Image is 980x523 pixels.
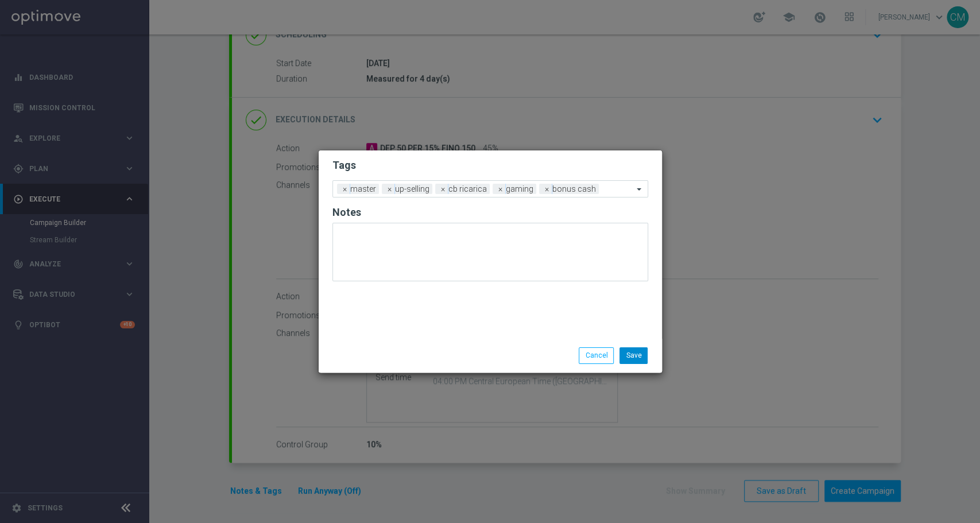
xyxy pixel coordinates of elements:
span: up-selling [392,184,432,194]
span: cb ricarica [446,184,490,194]
ng-select: bonus cash, cb ricarica, gaming, master, up-selling [332,180,648,197]
span: bonus cash [549,184,599,194]
span: × [495,184,506,194]
span: × [385,184,395,194]
span: gaming [503,184,536,194]
h2: Tags [332,158,648,172]
span: × [542,184,552,194]
span: master [347,184,379,194]
span: × [438,184,448,194]
span: × [340,184,350,194]
button: Cancel [579,347,614,363]
button: Save [619,347,648,363]
h2: Notes [332,206,648,219]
